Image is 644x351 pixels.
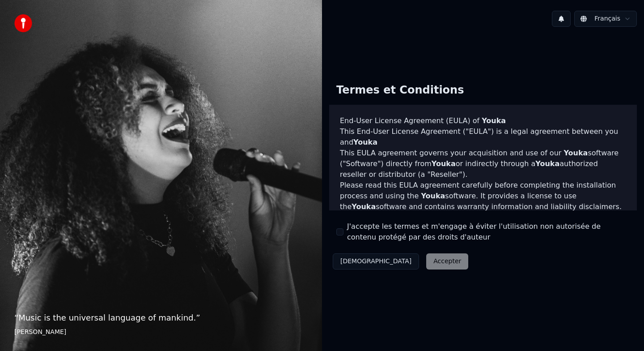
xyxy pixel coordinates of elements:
[329,76,471,105] div: Termes et Conditions
[352,202,376,211] span: Youka
[482,116,506,125] span: Youka
[432,159,456,168] span: Youka
[535,159,559,168] span: Youka
[14,14,32,32] img: youka
[563,149,588,157] span: Youka
[333,253,419,270] button: [DEMOGRAPHIC_DATA]
[14,312,308,324] p: “ Music is the universal language of mankind. ”
[340,180,626,212] p: Please read this EULA agreement carefully before completing the installation process and using th...
[340,148,626,180] p: This EULA agreement governs your acquisition and use of our software ("Software") directly from o...
[347,221,630,243] label: J'accepte les termes et m'engage à éviter l'utilisation non autorisée de contenu protégé par des ...
[14,328,308,337] footer: [PERSON_NAME]
[421,192,445,200] span: Youka
[340,126,626,148] p: This End-User License Agreement ("EULA") is a legal agreement between you and
[353,138,377,146] span: Youka
[340,116,626,126] h3: End-User License Agreement (EULA) of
